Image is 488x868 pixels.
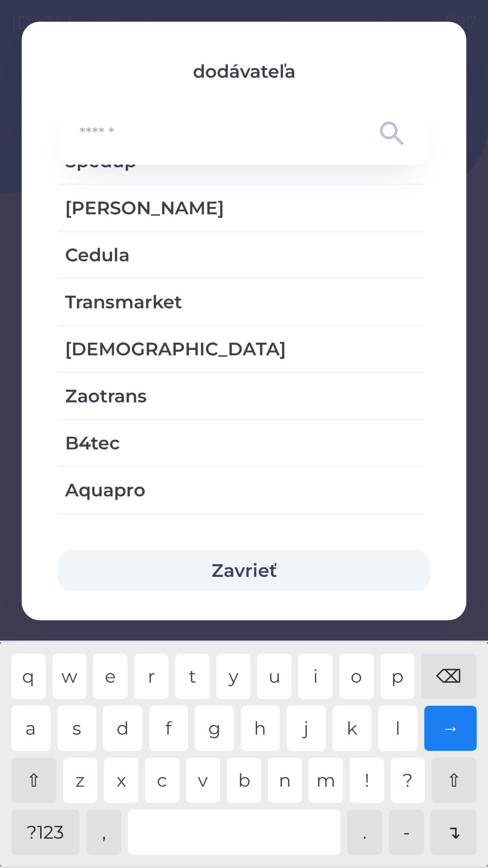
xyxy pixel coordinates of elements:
span: Zaotrans [65,382,416,410]
div: [DEMOGRAPHIC_DATA] [58,326,423,372]
div: Cedula [58,232,423,278]
span: [PERSON_NAME] [65,194,416,222]
div: [PERSON_NAME] [58,185,423,231]
span: Transmarket [65,288,416,316]
p: dodávateľa [58,58,430,85]
div: Transmarket [58,279,423,325]
span: B4tec [65,429,416,457]
div: Zaotrans [58,373,423,419]
span: [DEMOGRAPHIC_DATA] [65,335,416,363]
button: Zavrieť [58,550,430,591]
div: Loret [58,514,423,560]
div: Aquapro [58,467,423,513]
span: Aquapro [65,476,416,504]
div: B4tec [58,420,423,466]
span: Cedula [65,241,416,269]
